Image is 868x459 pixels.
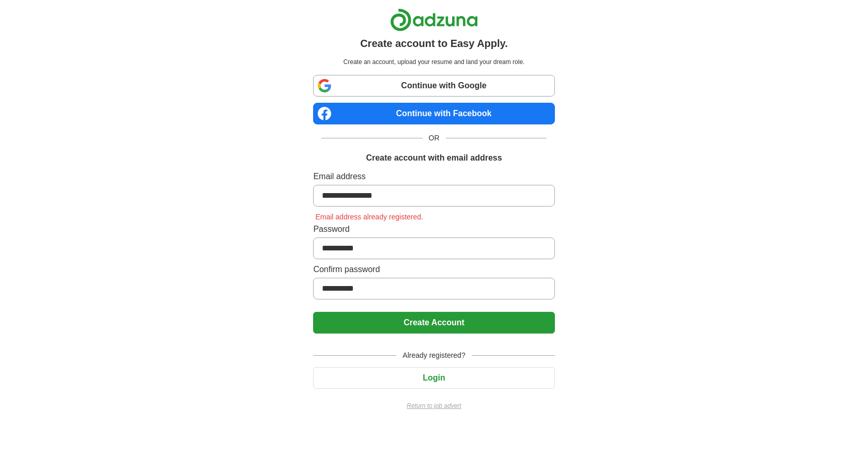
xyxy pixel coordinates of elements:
[366,152,502,164] h1: Create account with email address
[313,75,554,97] a: Continue with Google
[313,312,554,334] button: Create Account
[423,133,446,144] span: OR
[313,373,554,382] a: Login
[313,263,554,276] label: Confirm password
[390,8,478,31] img: Adzuna logo
[313,401,554,410] a: Return to job advert
[313,367,554,389] button: Login
[396,350,471,361] span: Already registered?
[313,103,554,124] a: Continue with Facebook
[313,223,554,235] label: Password
[313,170,554,183] label: Email address
[315,57,552,67] p: Create an account, upload your resume and land your dream role.
[313,213,425,221] span: Email address already registered.
[360,36,508,51] h1: Create account to Easy Apply.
